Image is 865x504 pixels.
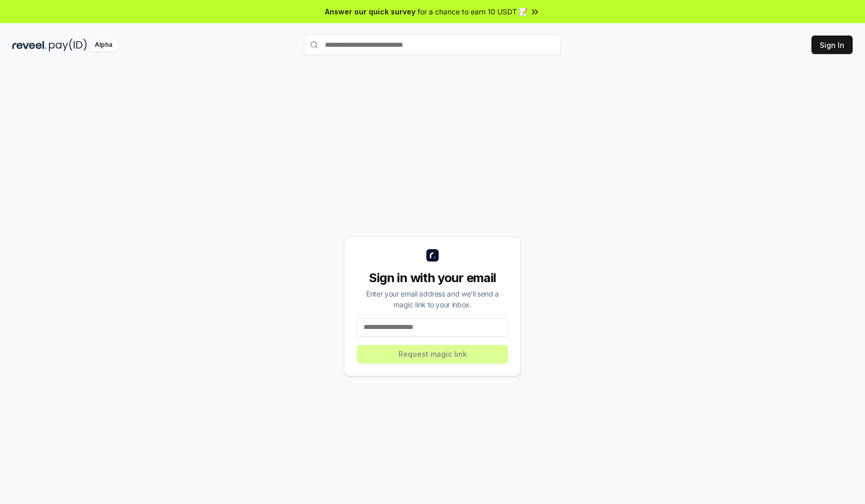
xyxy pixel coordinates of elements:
[12,39,47,51] img: reveel_dark
[89,39,118,51] div: Alpha
[357,288,508,310] div: Enter your email address and we’ll send a magic link to your inbox.
[418,6,528,17] span: for a chance to earn 10 USDT 📝
[325,6,416,17] span: Answer our quick survey
[811,36,853,54] button: Sign In
[49,39,87,51] img: pay_id
[426,249,439,262] img: logo_small
[357,270,508,286] div: Sign in with your email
